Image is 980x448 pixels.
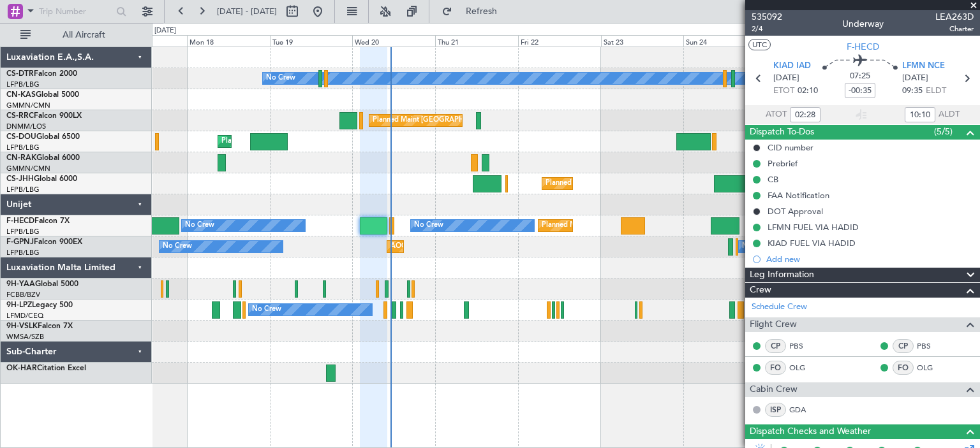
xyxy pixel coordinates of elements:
span: LFMN NCE [902,60,945,73]
span: Crew [750,283,771,298]
a: FCBB/BZV [6,290,40,300]
div: Planned Maint [GEOGRAPHIC_DATA] ([GEOGRAPHIC_DATA]) [542,216,743,235]
a: 9H-VSLKFalcon 7X [6,322,73,330]
div: Tue 19 [270,35,353,47]
a: PBS [917,340,946,352]
span: OK-HAR [6,365,37,372]
span: CN-RAK [6,154,36,162]
a: OLG [789,362,818,373]
div: AOG Maint Hyères ([GEOGRAPHIC_DATA]-[GEOGRAPHIC_DATA]) [390,237,606,256]
a: 9H-YAAGlobal 5000 [6,280,78,288]
div: Add new [766,254,974,264]
span: Dispatch To-Dos [750,125,814,140]
div: No Crew [742,237,771,256]
div: CP [893,339,914,353]
div: Planned Maint [GEOGRAPHIC_DATA] ([GEOGRAPHIC_DATA]) [546,174,746,193]
div: Planned Maint [GEOGRAPHIC_DATA] ([GEOGRAPHIC_DATA]) [221,132,422,151]
div: [DATE] [154,25,176,36]
a: CS-RRCFalcon 900LX [6,112,82,120]
span: F-GPNJ [6,238,34,246]
span: [DATE] - [DATE] [217,6,277,17]
span: ELDT [926,85,946,98]
a: DNMM/LOS [6,122,46,131]
div: Thu 21 [435,35,518,47]
a: CN-RAKGlobal 6000 [6,154,80,162]
div: Planned Maint [GEOGRAPHIC_DATA] ([GEOGRAPHIC_DATA]) [373,111,574,130]
span: ETOT [773,85,794,98]
div: Sun 24 [683,35,766,47]
span: F-HECD [847,40,879,54]
div: FAA Notification [768,190,829,201]
div: No Crew [185,216,214,235]
span: [DATE] [902,72,928,85]
a: PBS [789,340,818,352]
span: CS-RRC [6,112,34,120]
span: F-HECD [6,217,34,225]
div: ISP [765,403,786,417]
a: OLG [917,362,946,373]
div: CB [768,174,778,185]
a: CS-DOUGlobal 6500 [6,133,80,141]
span: Leg Information [750,268,814,282]
span: 2/4 [752,24,782,34]
span: 02:10 [798,85,818,98]
a: LFMD/CEQ [6,311,43,321]
span: LEA263D [935,10,974,24]
div: LFMN FUEL VIA HADID [768,222,859,233]
div: Mon 18 [187,35,270,47]
a: F-GPNJFalcon 900EX [6,238,82,246]
span: Flight Crew [750,317,797,332]
span: 9H-YAA [6,280,35,288]
input: Trip Number [39,2,112,21]
span: 07:25 [850,70,870,83]
a: GMMN/CMN [6,101,50,110]
div: No Crew [414,216,443,235]
a: 9H-LPZLegacy 500 [6,301,73,309]
span: [DATE] [773,72,799,85]
div: Prebrief [768,158,798,169]
button: Refresh [436,1,512,22]
div: No Crew [252,300,281,319]
a: GDA [789,404,818,415]
a: Schedule Crew [752,301,807,314]
span: All Aircraft [33,31,135,40]
span: (5/5) [934,125,953,138]
span: CS-JHH [6,175,34,183]
span: Cabin Crew [750,382,798,397]
span: 9H-LPZ [6,301,32,309]
span: 9H-VSLK [6,322,38,330]
button: All Aircraft [14,25,138,45]
div: FO [765,361,786,375]
a: WMSA/SZB [6,332,44,342]
div: No Crew [266,69,295,88]
div: CID number [768,142,813,153]
div: Underway [842,17,884,31]
div: CP [765,339,786,353]
span: Dispatch Checks and Weather [750,424,871,439]
a: GMMN/CMN [6,164,50,173]
a: CS-JHHGlobal 6000 [6,175,77,183]
span: CS-DTR [6,70,34,78]
input: --:-- [790,107,820,122]
span: KIAD IAD [773,60,811,73]
span: 09:35 [902,85,923,98]
a: LFPB/LBG [6,143,40,152]
input: --:-- [905,107,935,122]
a: CS-DTRFalcon 2000 [6,70,77,78]
span: ALDT [939,108,960,121]
a: F-HECDFalcon 7X [6,217,70,225]
div: Sat 23 [601,35,684,47]
span: Refresh [455,7,509,16]
span: ATOT [766,108,787,121]
div: Wed 20 [352,35,435,47]
a: LFPB/LBG [6,227,40,236]
span: 535092 [752,10,782,24]
a: LFPB/LBG [6,248,40,257]
span: CN-KAS [6,91,36,99]
span: CS-DOU [6,133,36,141]
div: FO [893,361,914,375]
button: UTC [748,39,771,50]
a: LFPB/LBG [6,80,40,89]
a: OK-HARCitation Excel [6,365,86,372]
div: DOT Approval [768,206,823,217]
